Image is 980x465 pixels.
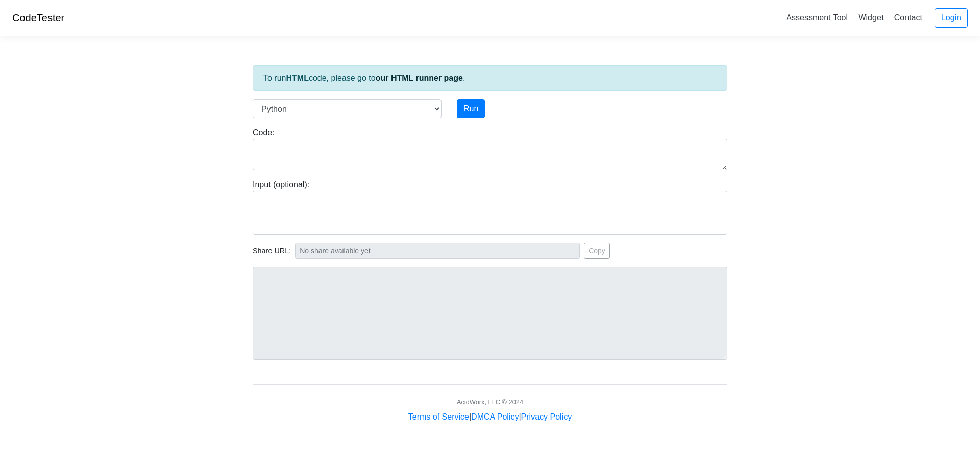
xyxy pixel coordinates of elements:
a: Widget [854,9,888,26]
button: Run [457,99,485,118]
span: Share URL: [253,246,291,257]
a: Login [935,8,968,28]
a: Terms of Service [408,412,469,421]
button: Copy [584,243,610,259]
div: AcidWorx, LLC © 2024 [457,397,523,407]
div: Input (optional): [245,179,735,235]
a: Contact [890,9,926,26]
div: Code: [245,127,735,170]
a: DMCA Policy [471,412,519,421]
a: Privacy Policy [521,412,572,421]
a: our HTML runner page [376,74,463,82]
a: CodeTester [12,12,64,23]
div: | | [408,411,572,423]
input: No share available yet [295,243,580,259]
a: Assessment Tool [782,9,852,26]
strong: HTML [286,74,308,82]
div: To run code, please go to . [253,65,727,91]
